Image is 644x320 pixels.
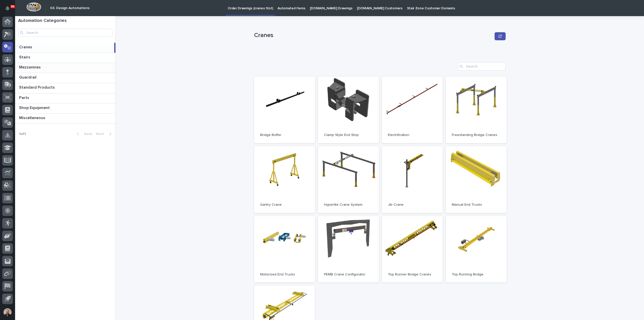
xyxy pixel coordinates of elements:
img: Workspace Logo [26,2,41,12]
p: Shop Equipment [19,104,51,110]
a: MiscellaneousMiscellaneous [15,114,115,124]
a: StairsStairs [15,53,115,63]
a: Jib Crane [382,146,443,213]
a: CranesCranes [15,43,115,53]
p: Cranes [19,44,33,50]
button: Back [73,132,94,136]
p: 96 [11,5,14,8]
a: Top Running Bridge [446,216,507,283]
input: Search [458,62,506,70]
p: 1 of 1 [15,128,30,140]
p: Standard Products [19,84,56,90]
p: Miscellaneous [19,115,46,120]
button: Next [94,132,115,136]
p: Clamp Style End Stop [324,133,373,137]
a: Standard ProductsStandard Products [15,83,115,93]
a: Hyperlite Crane System [318,146,379,213]
button: users-avatar [2,307,13,317]
p: Hyperlite Crane System [324,203,373,207]
p: PEMB Crane Configurator [324,272,373,277]
p: Guardrail [19,74,37,80]
p: Freestanding Bridge Cranes [452,133,501,137]
p: Gantry Crane [260,203,309,207]
p: Top Running Bridge [452,272,501,277]
a: Motorized End Trucks [254,216,315,283]
a: Electrification [382,77,443,143]
input: Search [18,29,112,37]
a: Clamp Style End Stop [318,77,379,143]
p: Cranes [254,32,493,39]
h2: 03. Design Automations [50,6,90,10]
a: Bridge Buffer [254,77,315,143]
a: Gantry Crane [254,146,315,213]
span: Back [81,132,92,136]
p: Top Runner Bridge Cranes [388,272,437,277]
p: Motorized End Trucks [260,272,309,277]
a: Manual End Trucks [446,146,507,213]
a: Shop EquipmentShop Equipment [15,103,115,114]
a: Freestanding Bridge Cranes [446,77,507,143]
span: Next [96,132,107,136]
p: Stairs [19,54,31,60]
p: Electrification [388,133,437,137]
a: PEMB Crane Configurator [318,216,379,283]
p: Mezzanines [19,64,42,70]
p: Bridge Buffer [260,133,309,137]
a: PartsParts [15,93,115,103]
p: Jib Crane [388,203,437,207]
a: GuardrailGuardrail [15,73,115,83]
a: MezzaninesMezzanines [15,63,115,73]
p: Parts [19,94,30,100]
button: Notifications [2,3,13,14]
h1: Automation Categories [18,18,112,24]
p: Manual End Trucks [452,203,501,207]
div: Notifications96 [6,6,13,14]
a: Top Runner Bridge Cranes [382,216,443,283]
